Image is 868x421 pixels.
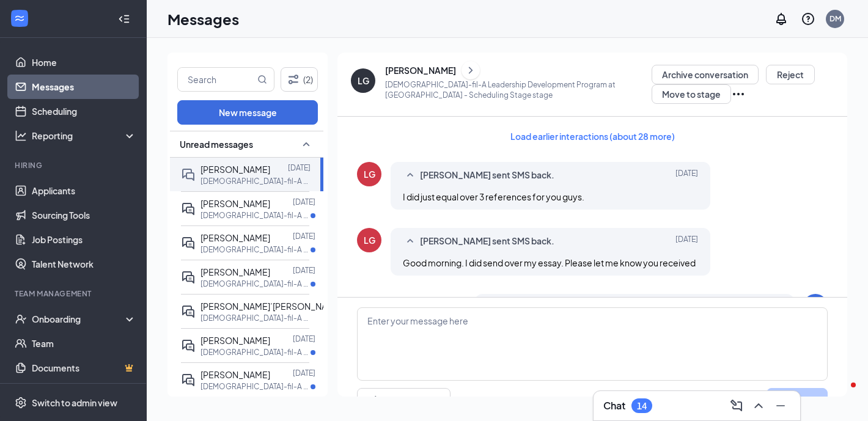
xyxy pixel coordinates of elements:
[774,12,789,26] svg: Notifications
[462,61,480,79] button: ChevronRight
[293,368,315,378] p: [DATE]
[15,160,134,170] div: Hiring
[181,373,196,387] svg: ActiveDoubleChat
[675,234,698,249] span: [DATE]
[32,252,136,276] a: Talent Network
[829,13,841,24] div: DM
[15,130,27,142] svg: Analysis
[200,232,270,243] span: [PERSON_NAME]
[385,64,456,76] div: [PERSON_NAME]
[32,356,136,380] a: DocumentsCrown
[403,257,696,268] span: Good morning. I did send over my essay. Please let me know you received
[32,331,136,356] a: Team
[749,396,768,416] button: ChevronUp
[293,197,315,207] p: [DATE]
[771,396,790,416] button: Minimize
[200,335,270,346] span: [PERSON_NAME]
[200,369,270,380] span: [PERSON_NAME]
[32,380,136,405] a: SurveysCrown
[500,126,685,146] button: Load earlier interactions (about 28 more)
[200,176,311,186] p: [DEMOGRAPHIC_DATA]-fil-A Leadership Development Program at [GEOGRAPHIC_DATA]
[32,313,126,325] div: Onboarding
[257,75,267,84] svg: MagnifyingGlass
[281,67,318,92] button: Filter (2)
[288,163,311,173] p: [DATE]
[181,202,196,216] svg: ActiveDoubleChat
[15,397,27,409] svg: Settings
[731,87,746,101] svg: Ellipses
[32,50,136,75] a: Home
[767,388,828,412] button: Send
[167,9,239,29] h1: Messages
[177,100,318,125] button: New message
[15,288,134,299] div: Team Management
[200,266,270,277] span: [PERSON_NAME]
[181,167,196,182] svg: DoubleChat
[200,164,270,175] span: [PERSON_NAME]
[15,313,27,325] svg: UserCheck
[32,227,136,252] a: Job Postings
[675,168,698,183] span: [DATE]
[200,313,311,323] p: [DEMOGRAPHIC_DATA]-fil-A Food Safety Leader at [GEOGRAPHIC_DATA]
[364,168,375,180] div: LG
[32,203,136,227] a: Sourcing Tools
[293,231,315,241] p: [DATE]
[367,394,380,406] svg: Pen
[652,84,731,104] button: Move to stage
[200,198,270,209] span: [PERSON_NAME]
[420,168,554,183] span: [PERSON_NAME] sent SMS back.
[200,301,342,312] span: [PERSON_NAME]’[PERSON_NAME]
[403,168,417,183] svg: SmallChevronUp
[286,72,301,87] svg: Filter
[293,265,315,276] p: [DATE]
[603,399,625,412] h3: Chat
[357,388,451,412] button: Full text editorPen
[200,279,311,289] p: [DEMOGRAPHIC_DATA]-fil-A Dining Room Host at [GEOGRAPHIC_DATA]
[299,137,314,152] svg: SmallChevronUp
[32,99,136,123] a: Scheduling
[751,398,766,413] svg: ChevronUp
[773,398,788,413] svg: Minimize
[403,191,584,202] span: I did just equal over 3 references for you guys.
[178,68,255,91] input: Search
[293,334,315,344] p: [DATE]
[180,138,253,150] span: Unread messages
[727,396,746,416] button: ComposeMessage
[118,13,130,25] svg: Collapse
[32,130,137,142] div: Reporting
[729,398,744,413] svg: ComposeMessage
[13,12,26,24] svg: WorkstreamLogo
[420,234,554,249] span: [PERSON_NAME] sent SMS back.
[403,234,417,249] svg: SmallChevronUp
[200,347,311,357] p: [DEMOGRAPHIC_DATA]-fil-A Morning Shift Team Member at [GEOGRAPHIC_DATA]
[826,379,856,409] iframe: Intercom live chat
[181,236,196,251] svg: ActiveDoubleChat
[32,178,136,203] a: Applicants
[385,79,652,100] p: [DEMOGRAPHIC_DATA]-fil-A Leadership Development Program at [GEOGRAPHIC_DATA] - Scheduling Stage s...
[181,304,196,319] svg: ActiveDoubleChat
[801,12,815,26] svg: QuestionInfo
[465,63,477,78] svg: ChevronRight
[200,244,311,255] p: [DEMOGRAPHIC_DATA]-fil-A Assistant Manager/Director at Avondale Haslet
[32,397,117,409] div: Switch to admin view
[637,401,647,411] div: 14
[32,75,136,99] a: Messages
[181,270,196,285] svg: ActiveDoubleChat
[364,234,375,246] div: LG
[181,339,196,353] svg: ActiveDoubleChat
[652,65,759,84] button: Archive conversation
[200,381,311,392] p: [DEMOGRAPHIC_DATA]-fil-A Night Shift Team Member at [GEOGRAPHIC_DATA]
[358,75,369,87] div: LG
[200,210,311,221] p: [DEMOGRAPHIC_DATA]-fil-A Morning Shift Team Member at [GEOGRAPHIC_DATA]
[766,65,815,84] button: Reject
